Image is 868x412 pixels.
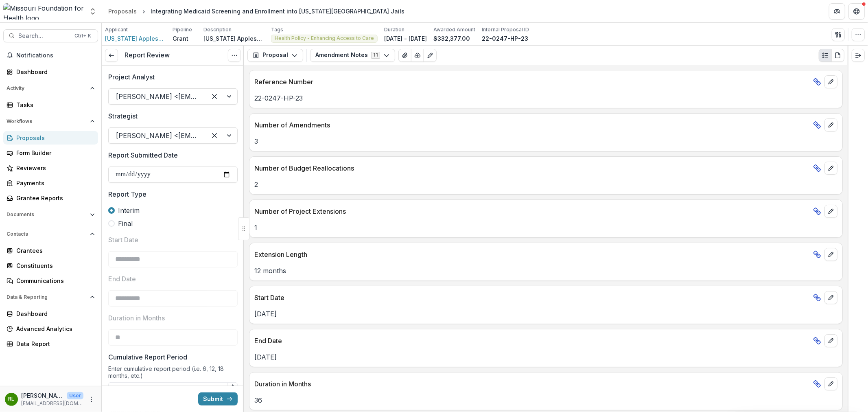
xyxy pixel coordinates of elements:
[254,266,837,276] p: 12 months
[271,26,283,33] p: Tags
[108,313,165,323] p: Duration in Months
[384,34,427,43] p: [DATE] - [DATE]
[3,244,98,257] a: Grantees
[108,150,178,160] p: Report Submitted Date
[105,5,408,17] nav: breadcrumb
[21,400,83,407] p: [EMAIL_ADDRESS][DOMAIN_NAME]
[203,26,232,33] p: Description
[3,82,98,95] button: Open Activity
[3,115,98,128] button: Open Workflows
[87,3,98,20] button: Open entity switcher
[105,34,166,43] span: [US_STATE] Appleseed
[16,324,92,333] div: Advanced Analytics
[254,163,810,173] p: Number of Budget Reallocations
[254,336,810,346] p: End Date
[254,93,837,103] p: 22-0247-HP-23
[3,98,98,112] a: Tasks
[848,3,865,20] button: Get Help
[3,307,98,320] a: Dashboard
[3,191,98,205] a: Grantee Reports
[254,223,837,232] p: 1
[3,322,98,335] a: Advanced Analytics
[16,52,95,59] span: Notifications
[118,219,133,228] span: Final
[203,34,265,43] p: [US_STATE] Appleseed seeks funding for a pilot project to screen people in jail for Medicaid elig...
[254,120,810,130] p: Number of Amendments
[108,274,136,284] p: End Date
[254,136,837,146] p: 3
[482,26,529,33] p: Internal Proposal ID
[824,162,837,175] button: edit
[208,129,221,142] div: Clear selected options
[3,208,98,221] button: Open Documents
[16,340,92,348] div: Data Report
[87,394,96,404] button: More
[18,33,70,39] span: Search...
[254,206,810,216] p: Number of Project Extensions
[105,5,140,17] a: Proposals
[254,293,810,302] p: Start Date
[16,101,92,109] div: Tasks
[384,26,404,33] p: Duration
[3,146,98,160] a: Form Builder
[7,231,87,237] span: Contacts
[108,235,138,245] p: Start Date
[3,49,98,62] button: Notifications
[108,72,155,82] p: Project Analyst
[824,334,837,347] button: edit
[208,90,221,103] div: Clear selected options
[3,337,98,351] a: Data Report
[852,49,865,62] button: Expand right
[254,395,837,405] p: 36
[16,194,92,202] div: Grantee Reports
[108,365,238,382] div: Enter cumulative report period (i.e. 6, 12, 18 months, etc.)
[3,161,98,175] a: Reviewers
[108,111,138,121] p: Strategist
[824,75,837,88] button: edit
[67,392,83,399] p: User
[819,49,832,62] button: Plaintext view
[3,65,98,79] a: Dashboard
[16,134,92,142] div: Proposals
[16,164,92,172] div: Reviewers
[198,392,238,405] button: Submit
[7,212,87,217] span: Documents
[482,34,528,43] p: 22-0247-HP-23
[310,49,395,62] button: Amendment Notes11
[3,259,98,272] a: Constituents
[7,294,87,300] span: Data & Reporting
[3,29,98,42] button: Search...
[173,26,192,33] p: Pipeline
[824,377,837,390] button: edit
[3,228,98,241] button: Open Contacts
[433,26,475,33] p: Awarded Amount
[3,274,98,287] a: Communications
[254,379,810,389] p: Duration in Months
[118,206,140,215] span: Interim
[108,189,146,199] p: Report Type
[16,276,92,285] div: Communications
[3,176,98,190] a: Payments
[21,391,63,400] p: [PERSON_NAME]
[7,118,87,124] span: Workflows
[254,77,810,87] p: Reference Number
[105,26,128,33] p: Applicant
[73,31,93,40] div: Ctrl + K
[9,397,15,402] div: Rebekah Lerch
[424,49,437,62] button: Edit as form
[824,248,837,261] button: edit
[228,49,241,62] button: Options
[16,68,92,76] div: Dashboard
[398,49,411,62] button: View Attached Files
[151,7,404,15] div: Integrating Medicaid Screening and Enrollment into [US_STATE][GEOGRAPHIC_DATA] Jails
[125,51,170,59] h3: Report Review
[3,131,98,145] a: Proposals
[254,352,837,362] p: [DATE]
[16,246,92,255] div: Grantees
[16,309,92,318] div: Dashboard
[7,85,87,91] span: Activity
[16,179,92,187] div: Payments
[16,261,92,270] div: Constituents
[831,49,844,62] button: PDF view
[247,49,303,62] button: Proposal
